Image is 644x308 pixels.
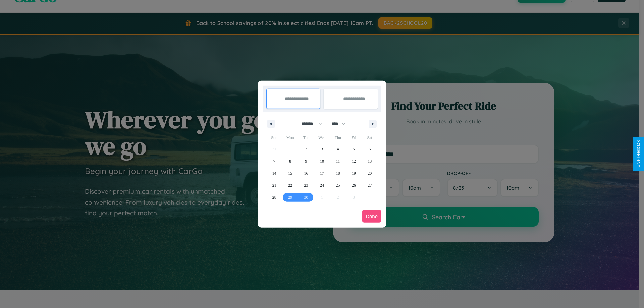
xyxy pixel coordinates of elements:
[362,210,381,223] button: Done
[304,167,308,179] span: 16
[353,143,355,155] span: 5
[346,179,362,191] button: 26
[362,132,378,143] span: Sat
[305,155,307,167] span: 9
[288,191,292,203] span: 29
[273,155,275,167] span: 7
[282,191,298,203] button: 29
[272,191,276,203] span: 28
[304,179,308,191] span: 23
[636,140,641,168] div: Give Feedback
[330,143,346,155] button: 4
[298,167,314,179] button: 16
[320,155,324,167] span: 10
[314,132,330,143] span: Wed
[368,155,372,167] span: 13
[346,155,362,167] button: 12
[352,179,356,191] span: 26
[304,191,308,203] span: 30
[368,179,372,191] span: 27
[298,155,314,167] button: 9
[362,179,378,191] button: 27
[272,167,276,179] span: 14
[289,155,291,167] span: 8
[266,155,282,167] button: 7
[314,179,330,191] button: 24
[330,155,346,167] button: 11
[289,143,291,155] span: 1
[282,132,298,143] span: Mon
[298,132,314,143] span: Tue
[336,179,340,191] span: 25
[320,167,324,179] span: 17
[362,167,378,179] button: 20
[272,179,276,191] span: 21
[362,155,378,167] button: 13
[352,155,356,167] span: 12
[352,167,356,179] span: 19
[337,143,339,155] span: 4
[266,132,282,143] span: Sun
[346,132,362,143] span: Fri
[314,167,330,179] button: 17
[320,179,324,191] span: 24
[288,167,292,179] span: 15
[346,143,362,155] button: 5
[282,167,298,179] button: 15
[330,132,346,143] span: Thu
[266,179,282,191] button: 21
[369,143,371,155] span: 6
[266,191,282,203] button: 28
[314,143,330,155] button: 3
[282,179,298,191] button: 22
[298,191,314,203] button: 30
[282,143,298,155] button: 1
[330,179,346,191] button: 25
[336,155,340,167] span: 11
[336,167,340,179] span: 18
[346,167,362,179] button: 19
[362,143,378,155] button: 6
[321,143,323,155] span: 3
[305,143,307,155] span: 2
[314,155,330,167] button: 10
[288,179,292,191] span: 22
[282,155,298,167] button: 8
[266,167,282,179] button: 14
[298,143,314,155] button: 2
[330,167,346,179] button: 18
[298,179,314,191] button: 23
[368,167,372,179] span: 20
